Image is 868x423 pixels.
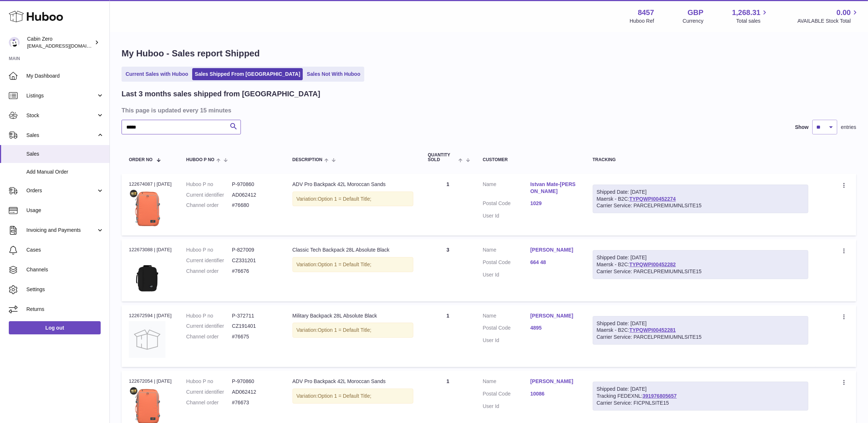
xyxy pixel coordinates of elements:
[26,112,96,119] span: Stock
[26,266,104,273] span: Channels
[530,259,578,266] a: 664 48
[129,378,172,385] div: 122672054 | [DATE]
[232,389,278,396] dd: AD062412
[232,192,278,198] dd: AD062412
[186,157,215,162] span: Huboo P no
[530,378,578,385] a: [PERSON_NAME]
[421,305,476,367] td: 1
[232,378,278,385] dd: P-970860
[597,334,804,341] div: Carrier Service: PARCELPREMIUMNLSITE15
[629,327,676,333] a: TYPQWPI00452281
[186,333,232,340] dt: Channel order
[597,202,804,209] div: Carrier Service: PARCELPREMIUMNLSITE15
[483,200,530,209] dt: Postal Code
[9,321,101,334] a: Log out
[483,246,530,255] dt: Name
[122,89,320,99] h2: Last 3 months sales shipped from [GEOGRAPHIC_DATA]
[232,312,278,319] dd: P-372711
[232,333,278,340] dd: #76675
[530,200,578,207] a: 1029
[318,196,372,202] span: Option 1 = Default Title;
[26,73,104,79] span: My Dashboard
[795,124,809,131] label: Show
[428,153,457,162] span: Quantity Sold
[597,320,804,327] div: Shipped Date: [DATE]
[630,18,654,25] div: Huboo Ref
[122,48,856,59] h1: My Huboo - Sales report Shipped
[232,399,278,406] dd: #76673
[483,212,530,219] dt: User Id
[530,181,578,195] a: Istvan Mate-[PERSON_NAME]
[27,43,108,49] span: [EMAIL_ADDRESS][DOMAIN_NAME]
[293,389,413,404] div: Variation:
[593,157,808,162] div: Tracking
[26,246,104,253] span: Cases
[629,261,676,267] a: TYPQWPI00452282
[483,390,530,399] dt: Postal Code
[421,239,476,301] td: 3
[129,321,165,358] img: no-photo.jpg
[186,181,232,188] dt: Huboo P no
[293,323,413,338] div: Variation:
[123,68,191,80] a: Current Sales with Huboo
[421,174,476,235] td: 1
[232,257,278,264] dd: CZ331201
[593,185,808,214] div: Maersk - B2C:
[483,378,530,387] dt: Name
[293,192,413,207] div: Variation:
[186,399,232,406] dt: Channel order
[530,312,578,319] a: [PERSON_NAME]
[129,181,172,188] div: 122674087 | [DATE]
[530,246,578,253] a: [PERSON_NAME]
[129,190,165,226] img: ADV-PRO-42L-Morrocan-Sands-FRONT.jpg
[683,18,704,25] div: Currency
[293,378,413,385] div: ADV Pro Backpack 42L Moroccan Sands
[129,246,172,253] div: 122673088 | [DATE]
[129,312,172,319] div: 122672594 | [DATE]
[732,8,769,25] a: 1,268.31 Total sales
[530,390,578,397] a: 10086
[638,8,654,18] strong: 8457
[232,268,278,275] dd: #76676
[597,254,804,261] div: Shipped Date: [DATE]
[483,181,530,197] dt: Name
[736,18,769,25] span: Total sales
[26,306,104,313] span: Returns
[597,189,804,196] div: Shipped Date: [DATE]
[192,68,303,80] a: Sales Shipped From [GEOGRAPHIC_DATA]
[483,259,530,268] dt: Postal Code
[293,181,413,188] div: ADV Pro Backpack 42L Moroccan Sands
[593,382,808,411] div: Tracking FEDEXNL:
[26,207,104,214] span: Usage
[629,196,676,202] a: TYPQWPI00452274
[26,92,96,99] span: Listings
[483,157,578,162] div: Customer
[293,246,413,253] div: Classic Tech Backpack 28L Absolute Black
[9,37,20,48] img: internalAdmin-8457@internal.huboo.com
[26,132,96,139] span: Sales
[293,312,413,319] div: Military Backpack 28L Absolute Black
[293,257,413,272] div: Variation:
[530,324,578,331] a: 4895
[593,250,808,279] div: Maersk - B2C:
[841,124,856,131] span: entries
[483,337,530,344] dt: User Id
[593,316,808,345] div: Maersk - B2C:
[186,389,232,396] dt: Current identifier
[837,8,851,18] span: 0.00
[26,187,96,194] span: Orders
[26,227,96,234] span: Invoicing and Payments
[318,261,372,267] span: Option 1 = Default Title;
[688,8,703,18] strong: GBP
[186,192,232,198] dt: Current identifier
[293,157,323,162] span: Description
[186,323,232,330] dt: Current identifier
[186,268,232,275] dt: Channel order
[186,202,232,209] dt: Channel order
[27,36,93,49] div: Cabin Zero
[26,168,104,175] span: Add Manual Order
[318,327,372,333] span: Option 1 = Default Title;
[26,151,104,157] span: Sales
[597,268,804,275] div: Carrier Service: PARCELPREMIUMNLSITE15
[483,403,530,410] dt: User Id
